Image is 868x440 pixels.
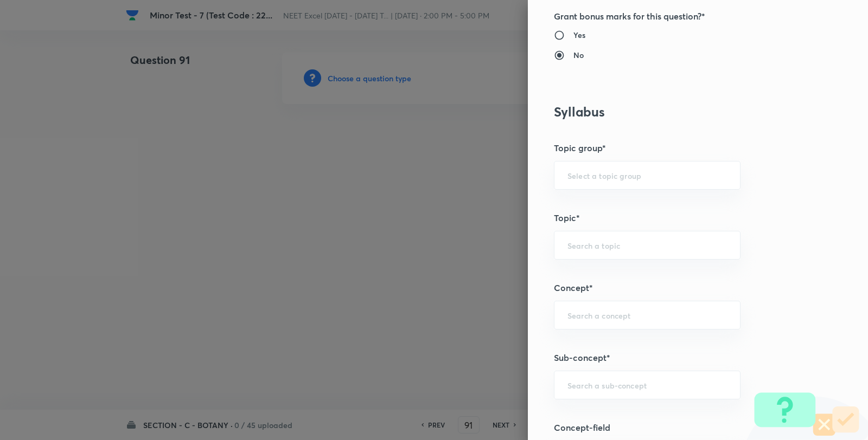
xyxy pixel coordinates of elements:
h5: Concept-field [554,421,806,434]
button: Open [734,244,736,247]
h5: Sub-concept* [554,351,806,364]
h5: Topic group* [554,141,806,154]
h5: Topic* [554,211,806,224]
input: Search a topic [567,240,727,250]
button: Open [734,314,736,316]
input: Search a concept [567,310,727,320]
button: Open [734,384,736,386]
h5: Concept* [554,281,806,294]
h6: Yes [573,29,585,41]
input: Select a topic group [567,170,727,180]
h3: Syllabus [554,104,806,120]
button: Open [734,174,736,177]
input: Search a sub-concept [567,380,727,390]
h6: No [573,49,584,61]
h5: Grant bonus marks for this question?* [554,10,806,23]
